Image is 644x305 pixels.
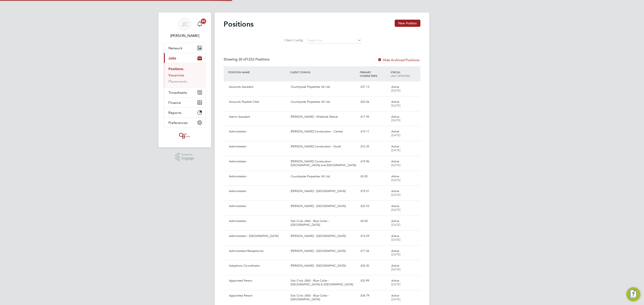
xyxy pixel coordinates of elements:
[182,21,188,27] span: JC
[182,153,194,157] span: Powered by
[391,89,400,92] span: [DATE]
[227,128,289,135] div: Administrator
[227,98,289,106] div: Accounts Payable Clerk
[289,143,358,150] div: [PERSON_NAME] Construction - South
[391,219,399,223] span: Active
[289,128,358,135] div: [PERSON_NAME] Construction - Central
[227,203,289,210] div: Administrator
[391,163,400,167] span: [DATE]
[391,144,399,148] span: Active
[164,98,205,107] button: Finance
[359,277,390,284] div: £33.99
[224,57,270,62] div: Showing
[391,178,400,182] span: [DATE]
[168,56,176,60] span: Jobs
[359,143,390,150] div: £12.35
[289,292,358,303] div: Sisk Civils JS&S - Blue Collar - [GEOGRAPHIC_DATA]
[391,159,399,163] span: Active
[283,38,303,42] label: Client Config
[289,232,358,240] div: [PERSON_NAME] - [GEOGRAPHIC_DATA]
[168,67,183,71] a: Positions
[158,13,211,147] nav: Main navigation
[227,292,289,299] div: Appointed Person
[201,19,206,24] span: 20
[391,104,400,107] span: [DATE]
[227,217,289,225] div: Administrator
[164,53,205,63] button: Jobs
[391,133,400,137] span: [DATE]
[238,57,246,62] span: 30 of
[227,68,289,76] div: POSITION NAME
[227,262,289,269] div: Adoptions Co-ordinator
[289,203,358,210] div: [PERSON_NAME] - [GEOGRAPHIC_DATA]
[289,83,358,91] div: Countryside Properties UK Ltd
[224,20,254,29] h2: Positions
[359,292,390,299] div: £34.79
[168,79,187,84] a: Placements
[395,20,420,27] button: New Position
[391,253,400,256] span: [DATE]
[391,148,400,152] span: [DATE]
[391,264,399,267] span: Active
[391,282,400,286] span: [DATE]
[359,217,390,225] div: £0.00
[306,38,361,44] input: Search for...
[626,287,640,301] button: Engage Resource Center
[359,247,390,255] div: £17.36
[227,173,289,180] div: Administrator
[289,188,358,195] div: [PERSON_NAME] - [GEOGRAPHIC_DATA]
[359,68,390,80] div: PRIMARY CHARGE RATE
[377,58,419,62] label: Hide Archived Positions
[391,294,399,297] span: Active
[359,188,390,195] div: £19.01
[164,132,206,139] a: Go to home page
[391,234,399,238] span: Active
[359,158,390,165] div: £19.96
[227,158,289,165] div: Administrator
[391,174,399,178] span: Active
[391,297,400,301] span: [DATE]
[227,247,289,255] div: Administrator/Receptionist
[289,247,358,255] div: [PERSON_NAME] - [GEOGRAPHIC_DATA]
[391,100,399,104] span: Active
[168,111,181,115] span: Reports
[359,128,390,135] div: £14.11
[238,57,269,62] span: 1253 Positions
[391,279,399,282] span: Active
[390,68,420,80] div: STATUS
[289,158,358,169] div: [PERSON_NAME] Construction - [GEOGRAPHIC_DATA] and [GEOGRAPHIC_DATA]
[164,17,206,38] a: JC[PERSON_NAME]
[391,74,410,77] span: LAST UPDATED
[391,249,399,253] span: Active
[227,113,289,121] div: Admin Assistant
[391,115,399,119] span: Active
[164,118,205,127] button: Preferences
[391,193,400,197] span: [DATE]
[391,267,400,271] span: [DATE]
[289,217,358,229] div: Sisk Civils JS&S - Blue Collar - [GEOGRAPHIC_DATA]
[168,46,182,50] span: Network
[289,68,358,76] div: CLIENT CONFIG
[168,100,181,105] span: Finance
[391,204,399,208] span: Active
[391,238,400,242] span: [DATE]
[227,277,289,284] div: Appointed Person
[195,17,204,31] a: 20
[227,188,289,195] div: Administrator
[168,90,187,95] span: Timesheets
[182,157,194,160] span: Engage
[168,121,188,125] span: Preferences
[227,232,289,240] div: Administrator - [GEOGRAPHIC_DATA]
[359,232,390,240] div: £15.29
[359,98,390,106] div: £22.06
[227,143,289,150] div: Administrator
[164,33,206,38] span: James Crawley
[289,113,358,121] div: [PERSON_NAME] - Midlands Refurb
[391,130,399,133] span: Active
[359,203,390,210] div: £23.53
[400,70,401,74] span: /
[391,189,399,193] span: Active
[391,208,400,212] span: [DATE]
[391,85,399,89] span: Active
[359,113,390,121] div: £17.95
